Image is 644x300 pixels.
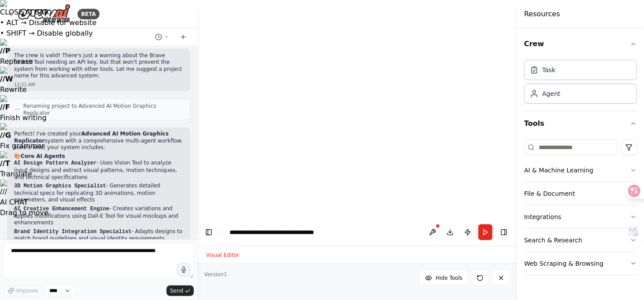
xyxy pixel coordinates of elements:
button: Send [167,285,194,296]
div: Version 1 [204,271,227,278]
button: Search & Research [524,229,637,252]
span: Improve [16,287,38,294]
button: Hide left sidebar [203,226,215,238]
button: Hide Tools [420,271,468,285]
span: Hide Tools [436,274,463,282]
button: Visual Editor [201,250,244,260]
code: Brand Identity Integration Specialist [14,229,131,235]
button: Improve [4,285,42,296]
button: Web Scraping & Browsing [524,252,637,275]
button: Click to speak your automation idea [177,263,190,276]
nav: breadcrumb [229,228,329,237]
button: Hide right sidebar [498,226,510,238]
p: - Adapts designs to match brand guidelines and visual identity requirements [14,229,183,243]
span: Send [170,287,183,294]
